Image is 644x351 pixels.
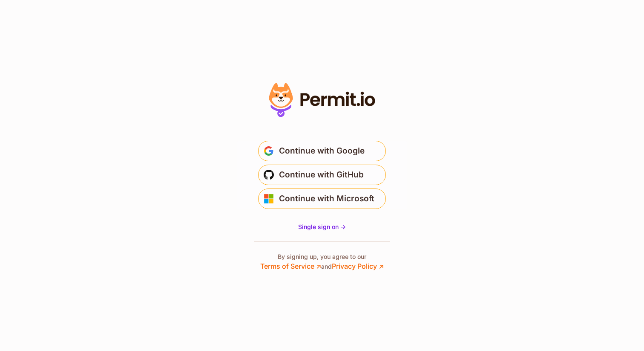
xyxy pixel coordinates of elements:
[279,192,374,206] span: Continue with Microsoft
[258,141,386,161] button: Continue with Google
[260,262,321,270] a: Terms of Service ↗
[279,168,364,182] span: Continue with GitHub
[298,223,346,231] a: Single sign on ->
[279,144,365,158] span: Continue with Google
[332,262,384,270] a: Privacy Policy ↗
[260,252,384,271] p: By signing up, you agree to our and
[258,189,386,209] button: Continue with Microsoft
[258,165,386,185] button: Continue with GitHub
[298,223,346,230] span: Single sign on ->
